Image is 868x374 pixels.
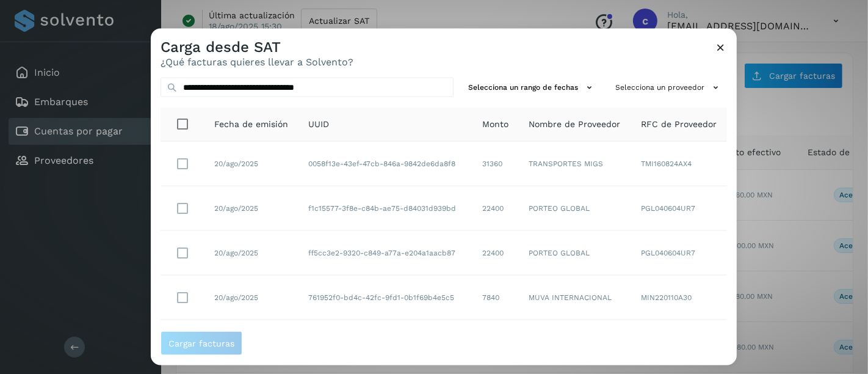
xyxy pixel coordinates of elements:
[473,275,519,320] td: 7840
[519,186,631,230] td: PORTEO GLOBAL
[473,320,519,364] td: 79520
[519,230,631,275] td: PORTEO GLOBAL
[463,78,601,98] button: Selecciona un rango de fechas
[168,339,234,347] span: Cargar facturas
[161,56,353,67] p: ¿Qué facturas quieres llevar a Solvento?
[610,78,727,98] button: Selecciona un proveedor
[519,275,631,320] td: MUVA INTERNACIONAL
[631,141,727,186] td: TMI160824AX4
[529,117,620,130] span: Nombre de Proveedor
[204,230,298,275] td: 20/ago/2025
[641,117,717,130] span: RFC de Proveedor
[204,275,298,320] td: 20/ago/2025
[214,117,288,130] span: Fecha de emisión
[298,275,472,320] td: 761952f0-bd4c-42fc-9fd1-0b1f69b4e5c5
[298,186,472,230] td: f1c15577-3f8e-c84b-ae75-d84031d939bd
[631,275,727,320] td: MIN220110A30
[519,320,631,364] td: PORTEO GLOBAL
[473,186,519,230] td: 22400
[204,320,298,364] td: 20/ago/2025
[519,141,631,186] td: TRANSPORTES MIGS
[308,117,329,130] span: UUID
[631,320,727,364] td: PGL040604UR7
[483,117,509,130] span: Monto
[298,320,472,364] td: 49cb4dc2-be04-1c41-82eb-c3be45d69f10
[204,141,298,186] td: 20/ago/2025
[473,230,519,275] td: 22400
[631,230,727,275] td: PGL040604UR7
[631,186,727,230] td: PGL040604UR7
[298,230,472,275] td: ff5cc3e2-9320-c849-a77a-e204a1aacb87
[298,141,472,186] td: 0058f13e-43ef-47cb-846a-9842de6da8f8
[161,331,242,355] button: Cargar facturas
[204,186,298,230] td: 20/ago/2025
[473,141,519,186] td: 31360
[161,38,353,56] h3: Carga desde SAT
